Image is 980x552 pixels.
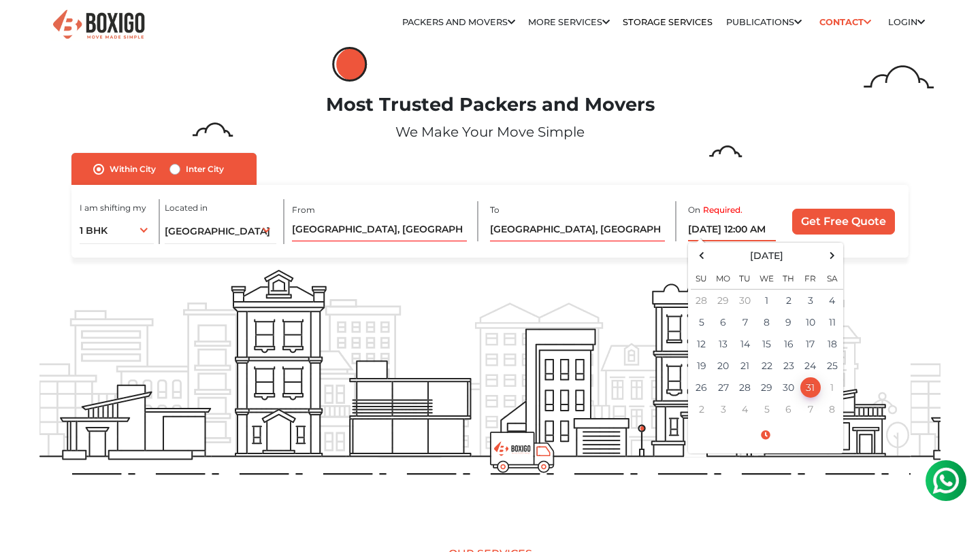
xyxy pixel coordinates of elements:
label: Within City [110,161,156,177]
img: boxigo_prackers_and_movers_truck [490,432,555,473]
th: Th [778,265,800,290]
th: Mo [713,265,734,290]
label: Required. [703,204,742,216]
img: whatsapp-icon.svg [14,14,41,41]
p: We Make Your Move Simple [39,122,941,142]
th: Su [691,265,713,290]
a: Select Time [691,429,840,441]
th: We [756,265,778,290]
label: Inter City [186,161,224,177]
img: Boxigo [51,8,146,41]
input: Get Free Quote [792,209,895,235]
input: Select Building or Nearest Landmark [490,218,665,241]
label: From [292,204,315,216]
label: To [490,204,500,216]
a: Login [888,17,925,27]
a: More services [528,17,610,27]
input: Select Building or Nearest Landmark [292,218,467,241]
label: Located in [165,202,208,214]
label: Is flexible? [704,241,747,255]
a: Packers and Movers [402,17,515,27]
a: Publications [726,17,802,27]
th: Fr [800,265,821,290]
a: Storage Services [623,17,713,27]
th: Sa [821,265,843,290]
th: Tu [734,265,756,290]
h1: Most Trusted Packers and Movers [39,94,941,116]
span: [GEOGRAPHIC_DATA] [165,225,270,237]
span: 1 BHK [80,224,108,237]
a: Contact [815,12,875,33]
span: Next Month [823,246,841,264]
label: I am shifting my [80,202,146,214]
input: Moving date [688,218,777,241]
label: On [688,204,700,216]
span: Previous Month [692,246,710,264]
th: Select Month [713,245,821,265]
